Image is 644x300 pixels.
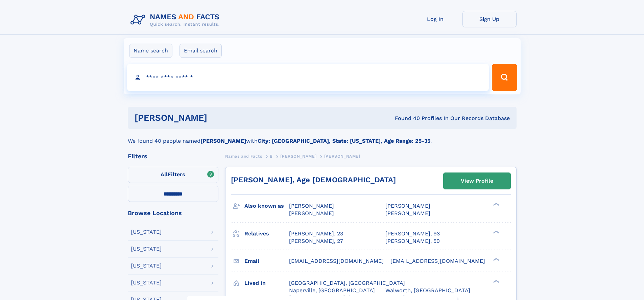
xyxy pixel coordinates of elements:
[289,210,334,216] span: [PERSON_NAME]
[280,154,316,159] span: [PERSON_NAME]
[289,203,334,209] span: [PERSON_NAME]
[324,154,360,159] span: [PERSON_NAME]
[128,210,218,216] div: Browse Locations
[280,152,316,160] a: [PERSON_NAME]
[244,277,289,289] h3: Lived in
[492,279,500,283] div: ❯
[128,11,225,29] img: Logo Names and Facts
[258,138,430,144] b: City: [GEOGRAPHIC_DATA], State: [US_STATE], Age Range: 25-35
[180,44,222,58] label: Email search
[270,154,273,159] span: B
[289,287,375,294] span: Naperville, [GEOGRAPHIC_DATA]
[408,11,462,27] a: Log In
[385,287,470,294] span: Walworth, [GEOGRAPHIC_DATA]
[131,263,162,269] div: [US_STATE]
[385,203,430,209] span: [PERSON_NAME]
[270,152,273,160] a: B
[289,258,384,264] span: [EMAIL_ADDRESS][DOMAIN_NAME]
[492,202,500,207] div: ❯
[128,153,218,159] div: Filters
[244,200,289,212] h3: Also known as
[127,64,489,91] input: search input
[135,114,301,122] h1: [PERSON_NAME]
[244,255,289,267] h3: Email
[231,176,396,184] a: [PERSON_NAME], Age [DEMOGRAPHIC_DATA]
[385,210,430,216] span: [PERSON_NAME]
[289,237,343,245] a: [PERSON_NAME], 27
[301,115,510,122] div: Found 40 Profiles In Our Records Database
[128,129,517,145] div: We found 40 people named with .
[444,173,510,189] a: View Profile
[128,167,218,183] label: Filters
[244,228,289,239] h3: Relatives
[131,246,162,252] div: [US_STATE]
[289,230,343,237] a: [PERSON_NAME], 23
[390,258,485,264] span: [EMAIL_ADDRESS][DOMAIN_NAME]
[492,230,500,234] div: ❯
[161,171,168,178] span: All
[200,138,246,144] b: [PERSON_NAME]
[131,229,162,235] div: [US_STATE]
[131,280,162,285] div: [US_STATE]
[225,152,262,160] a: Names and Facts
[129,44,172,58] label: Name search
[462,11,517,27] a: Sign Up
[492,257,500,261] div: ❯
[289,280,405,286] span: [GEOGRAPHIC_DATA], [GEOGRAPHIC_DATA]
[461,173,493,189] div: View Profile
[492,64,517,91] button: Search Button
[385,230,440,237] a: [PERSON_NAME], 93
[385,237,440,245] a: [PERSON_NAME], 50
